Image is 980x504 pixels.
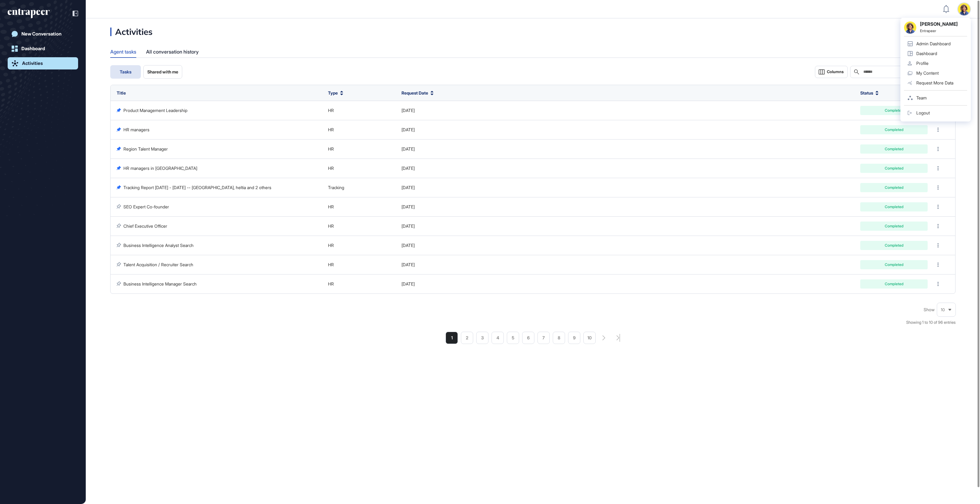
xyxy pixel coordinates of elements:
[110,46,136,57] div: Agent tasks
[8,9,50,18] div: entrapeer-logo
[537,332,550,344] a: 7
[328,146,334,151] span: HR
[328,127,334,132] span: HR
[865,109,923,112] div: Completed
[401,108,415,113] span: [DATE]
[328,223,334,229] span: HR
[123,127,149,132] a: HR managers
[117,90,126,95] span: Title
[865,224,923,228] div: Completed
[120,69,131,74] span: Tasks
[476,332,488,344] a: 3
[21,46,45,51] div: Dashboard
[401,146,415,151] span: [DATE]
[865,282,923,286] div: Completed
[328,204,334,209] span: HR
[507,332,519,344] a: 5
[401,127,415,132] span: [DATE]
[865,128,923,132] div: Completed
[123,146,168,151] a: Region Talent Manager
[492,332,504,344] a: 4
[461,332,473,344] a: 2
[123,223,167,229] a: Chief Executive Officer
[401,223,415,229] span: [DATE]
[401,243,415,248] span: [DATE]
[924,307,935,312] span: Show
[865,244,923,247] div: Completed
[328,262,334,267] span: HR
[22,61,43,66] div: Activities
[401,204,415,209] span: [DATE]
[21,31,62,37] div: New Conversation
[123,108,187,113] a: Product Management Leadership
[401,166,415,171] span: [DATE]
[328,166,334,171] span: HR
[328,90,343,96] button: Type
[328,243,334,248] span: HR
[123,243,194,248] a: Business Intelligence Analyst Search
[865,263,923,267] div: Completed
[123,185,271,190] a: Tracking Report [DATE] - [DATE] -- [GEOGRAPHIC_DATA], heltia and 2 others
[401,185,415,190] span: [DATE]
[446,332,458,344] a: 1
[401,262,415,267] span: [DATE]
[143,65,182,79] button: Shared with me
[328,185,344,190] span: Tracking
[865,166,923,170] div: Completed
[583,332,596,344] a: 10
[147,69,178,74] span: Shared with me
[146,46,199,58] div: All conversation history
[401,90,434,96] button: Request Date
[8,57,78,69] a: Activities
[8,28,78,40] a: New Conversation
[123,166,197,171] a: HR managers in [GEOGRAPHIC_DATA]
[616,334,620,342] a: search-pagination-last-page-button
[328,281,334,286] span: HR
[553,332,565,344] a: 8
[123,204,169,209] a: SEO Expert Co-founder
[827,69,844,74] span: Columns
[815,66,848,78] button: Columns
[110,28,153,36] div: Activities
[865,147,923,151] div: Completed
[328,108,334,113] span: HR
[941,308,945,312] span: 10
[401,90,428,96] span: Request Date
[123,281,197,286] a: Business Intelligence Manager Search
[328,90,338,96] span: Type
[958,3,970,15] img: user-avatar
[401,281,415,286] span: [DATE]
[602,335,605,340] a: search-pagination-next-button
[860,90,879,96] button: Status
[865,186,923,189] div: Completed
[522,332,534,344] a: 6
[860,90,873,96] span: Status
[110,65,141,79] button: Tasks
[8,43,78,55] a: Dashboard
[906,319,956,326] div: Showing 1 to 10 of 96 entries
[568,332,580,344] a: 9
[865,205,923,209] div: Completed
[123,262,193,267] a: Talent Acquisition / Recruiter Search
